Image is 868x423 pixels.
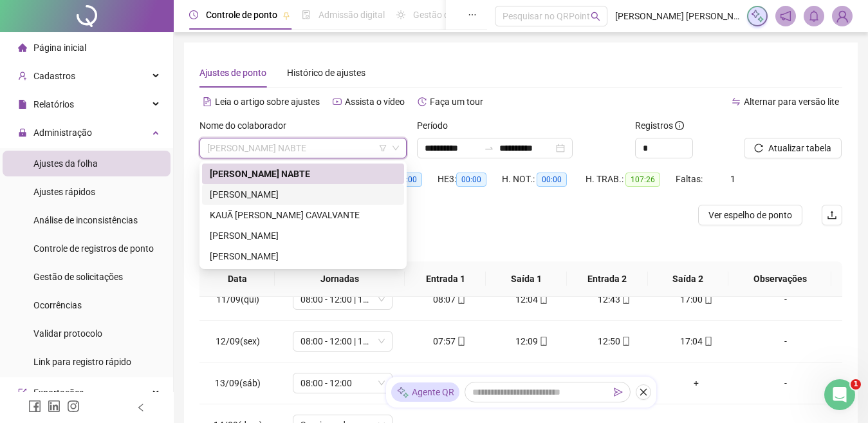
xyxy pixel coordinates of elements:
[396,386,409,399] img: sparkle-icon.fc2bf0ac1784a2077858766a79e2daf3.svg
[202,205,404,225] div: KAUÃ NUNES CAVALVANTE
[780,10,791,22] span: notification
[210,167,396,181] div: [PERSON_NAME] NABTE
[18,100,27,109] span: file
[18,128,27,137] span: lock
[287,68,365,78] span: Histórico de ajustes
[648,261,729,297] th: Saída 2
[391,382,459,402] div: Agente QR
[666,292,728,306] div: 17:00
[739,272,821,286] span: Observações
[33,187,95,197] span: Ajustes rápidos
[33,127,92,138] span: Administração
[768,141,831,155] span: Atualizar tabela
[210,229,396,243] div: [PERSON_NAME]
[456,173,486,187] span: 00:00
[392,173,422,187] span: 00:00
[413,10,478,20] span: Gestão de férias
[732,97,741,106] span: swap
[484,143,494,153] span: swap-right
[419,292,481,306] div: 08:07
[750,9,764,23] img: sparkle-icon.fc2bf0ac1784a2077858766a79e2daf3.svg
[703,337,713,346] span: mobile
[625,173,660,187] span: 107:26
[203,97,212,106] span: file-text
[754,144,763,153] span: reload
[438,172,502,187] div: HE 3:
[206,10,277,20] span: Controle de ponto
[744,138,842,158] button: Atualizar tabela
[396,10,405,19] span: sun
[430,97,483,107] span: Faça um tour
[615,9,739,23] span: [PERSON_NAME] [PERSON_NAME] - IMBAFER MULTI SERVICOS LTDA
[189,10,198,19] span: clock-circle
[210,208,396,222] div: KAUÃ [PERSON_NAME] CAVALVANTE
[456,337,466,346] span: mobile
[567,261,648,297] th: Entrada 2
[199,261,275,297] th: Data
[635,118,684,133] span: Registros
[703,295,713,304] span: mobile
[502,172,586,187] div: H. NOT.:
[18,43,27,52] span: home
[675,121,684,130] span: info-circle
[639,388,648,397] span: close
[591,12,600,21] span: search
[33,215,138,225] span: Análise de inconsistências
[730,174,735,184] span: 1
[748,292,824,306] div: -
[216,294,259,305] span: 11/09(qui)
[620,295,631,304] span: mobile
[300,373,385,393] span: 08:00 - 12:00
[215,97,320,107] span: Leia o artigo sobre ajustes
[748,334,824,348] div: -
[851,379,861,390] span: 1
[586,172,676,187] div: H. TRAB.:
[418,97,427,106] span: history
[484,143,494,153] span: to
[620,337,631,346] span: mobile
[275,261,405,297] th: Jornadas
[468,10,477,19] span: ellipsis
[207,138,399,158] span: BRUNO SANTOS NABTE
[537,173,567,187] span: 00:00
[33,42,86,53] span: Página inicial
[808,10,820,22] span: bell
[67,400,80,413] span: instagram
[486,261,567,297] th: Saída 1
[827,210,837,220] span: upload
[33,388,84,398] span: Exportações
[392,144,400,152] span: down
[215,378,261,388] span: 13/09(sáb)
[501,376,563,390] div: 12:01
[676,174,705,184] span: Faltas:
[199,68,266,78] span: Ajustes de ponto
[748,376,824,390] div: -
[33,272,123,282] span: Gestão de solicitações
[744,97,839,107] span: Alternar para versão lite
[417,118,456,133] label: Período
[379,144,387,152] span: filter
[708,208,792,222] span: Ver espelho de ponto
[501,292,563,306] div: 12:04
[419,376,481,390] div: 07:53
[300,290,385,309] span: 08:00 - 12:00 | 13:00 - 17:00
[728,261,831,297] th: Observações
[136,403,145,412] span: left
[319,10,385,20] span: Admissão digital
[202,225,404,246] div: MARCOS FERREIRA PEREIRA
[33,71,75,81] span: Cadastros
[33,328,102,339] span: Validar protocolo
[33,99,74,109] span: Relatórios
[216,336,260,346] span: 12/09(sex)
[824,379,855,410] iframe: Intercom live chat
[202,184,404,205] div: FELIPE NEVES PEREIRA
[33,357,131,367] span: Link para registro rápido
[210,187,396,202] div: [PERSON_NAME]
[33,243,154,254] span: Controle de registros de ponto
[28,400,41,413] span: facebook
[48,400,60,413] span: linkedin
[501,334,563,348] div: 12:09
[405,261,486,297] th: Entrada 1
[333,97,342,106] span: youtube
[18,71,27,80] span: user-add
